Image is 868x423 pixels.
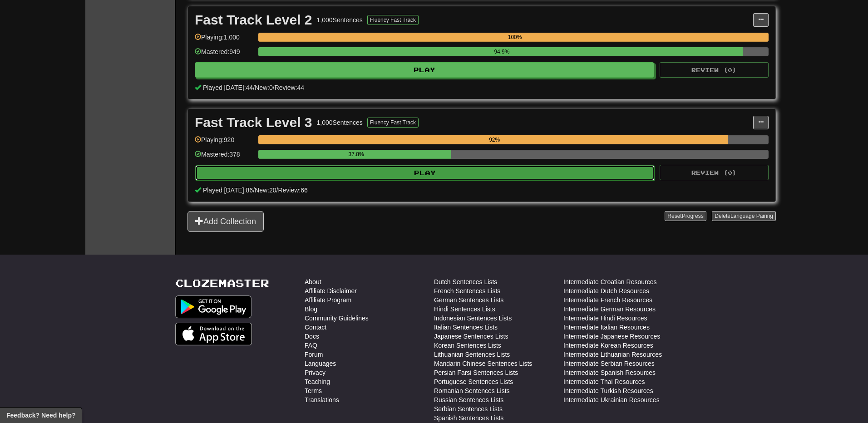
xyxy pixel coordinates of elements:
span: / [276,187,278,194]
a: Mandarin Chinese Sentences Lists [434,359,532,368]
div: Fast Track Level 3 [195,116,312,129]
a: Intermediate French Resources [563,295,652,305]
a: Intermediate Croatian Resources [563,277,656,286]
a: Intermediate German Resources [563,305,656,314]
a: Intermediate Lithuanian Resources [563,350,662,359]
img: Get it on Google Play [175,295,252,318]
button: Play [195,165,655,181]
a: French Sentences Lists [434,286,500,295]
div: Mastered: 378 [195,150,254,165]
a: Persian Farsi Sentences Lists [434,368,518,377]
a: Intermediate Turkish Resources [563,386,653,395]
div: Mastered: 949 [195,47,254,62]
span: New: 0 [255,84,273,91]
a: Japanese Sentences Lists [434,332,508,341]
a: Clozemaster [175,277,269,289]
span: New: 20 [255,187,276,194]
a: Romanian Sentences Lists [434,386,510,395]
a: Russian Sentences Lists [434,395,503,404]
a: Forum [305,350,323,359]
a: Intermediate Serbian Resources [563,359,655,368]
span: Review: 44 [275,84,304,91]
span: Progress [682,213,704,219]
span: Review: 66 [278,187,307,194]
a: About [305,277,321,286]
a: Intermediate Spanish Resources [563,368,656,377]
a: Italian Sentences Lists [434,323,498,332]
a: Terms [305,386,322,395]
span: Language Pairing [730,213,773,219]
a: Intermediate Japanese Resources [563,332,660,341]
a: Translations [305,395,339,404]
span: / [253,187,255,194]
button: Fluency Fast Track [367,118,419,128]
span: / [273,84,275,91]
button: Add Collection [187,211,264,232]
a: Intermediate Italian Resources [563,323,650,332]
a: Serbian Sentences Lists [434,404,503,413]
div: 94.9% [261,47,742,56]
button: Review (0) [660,62,769,78]
span: Played [DATE]: 44 [203,84,253,91]
a: Contact [305,323,326,332]
div: Playing: 1,000 [195,33,254,48]
div: 1,000 Sentences [317,118,363,127]
a: Hindi Sentences Lists [434,305,495,314]
a: Privacy [305,368,325,377]
a: Affiliate Program [305,295,351,305]
div: 37.8% [261,150,451,159]
a: Indonesian Sentences Lists [434,314,512,323]
a: Lithuanian Sentences Lists [434,350,510,359]
button: Play [195,62,654,78]
button: Review (0) [660,165,769,180]
a: Korean Sentences Lists [434,341,501,350]
a: Teaching [305,377,330,386]
a: Intermediate Hindi Resources [563,314,647,323]
a: Intermediate Thai Resources [563,377,645,386]
a: German Sentences Lists [434,295,503,305]
span: Open feedback widget [6,411,75,420]
a: Spanish Sentences Lists [434,413,503,423]
div: 92% [261,135,728,144]
a: Intermediate Dutch Resources [563,286,649,295]
a: Blog [305,305,317,314]
div: 1,000 Sentences [317,15,363,25]
img: Get it on App Store [175,323,252,345]
a: Portuguese Sentences Lists [434,377,513,386]
a: Languages [305,359,336,368]
div: 100% [261,33,769,42]
button: Fluency Fast Track [367,15,419,25]
a: Affiliate Disclaimer [305,286,357,295]
a: Intermediate Ukrainian Resources [563,395,660,404]
div: Playing: 920 [195,135,254,150]
a: Community Guidelines [305,314,369,323]
span: / [253,84,255,91]
a: Intermediate Korean Resources [563,341,653,350]
div: Fast Track Level 2 [195,13,312,27]
button: DeleteLanguage Pairing [712,211,776,221]
a: Dutch Sentences Lists [434,277,497,286]
a: FAQ [305,341,317,350]
button: ResetProgress [665,211,706,221]
span: Played [DATE]: 86 [203,187,253,194]
a: Docs [305,332,319,341]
